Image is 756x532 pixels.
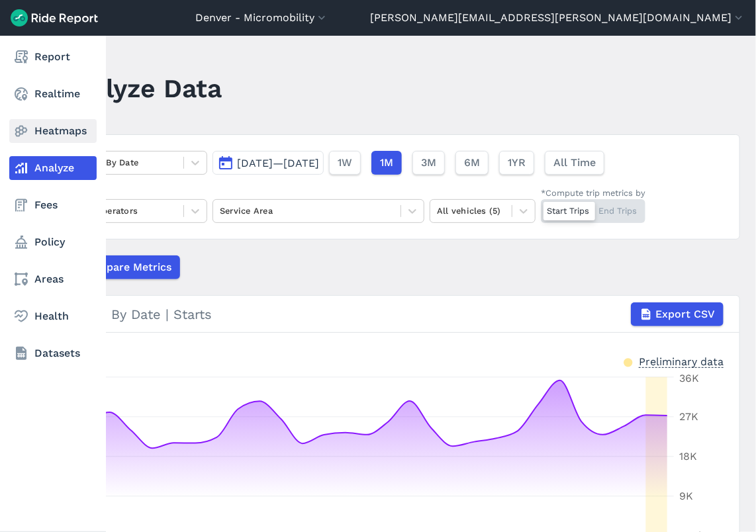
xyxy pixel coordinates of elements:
button: 1YR [499,151,534,175]
a: Fees [9,193,97,217]
span: 1M [380,155,393,171]
a: Analyze [9,156,97,180]
button: [PERSON_NAME][EMAIL_ADDRESS][PERSON_NAME][DOMAIN_NAME] [370,10,745,26]
a: Heatmaps [9,119,97,143]
button: 1M [371,151,402,175]
span: 3M [421,155,436,171]
tspan: 27K [679,411,698,423]
span: [DATE]—[DATE] [237,157,319,169]
h1: Analyze Data [58,70,222,107]
a: Realtime [9,82,97,106]
div: *Compute trip metrics by [541,187,645,199]
a: Areas [9,267,97,291]
span: 1W [338,155,352,171]
div: Trips By Date | Starts [75,302,724,326]
div: Preliminary data [639,354,724,368]
button: 3M [412,151,445,175]
button: 6M [455,151,489,175]
span: 6M [464,155,480,171]
button: Denver - Micromobility [195,10,328,26]
a: Health [9,304,97,328]
span: Export CSV [655,306,715,322]
button: [DATE]—[DATE] [213,151,324,175]
tspan: 9K [679,490,693,503]
button: Compare Metrics [58,255,180,279]
tspan: 36K [679,373,699,385]
button: Export CSV [631,302,724,326]
span: 1YR [508,155,526,171]
img: Ride Report [11,9,98,26]
a: Policy [9,230,97,254]
a: Report [9,45,97,69]
button: All Time [545,151,604,175]
a: Datasets [9,341,97,365]
span: All Time [553,155,596,171]
tspan: 18K [679,451,697,463]
button: 1W [329,151,361,175]
span: Compare Metrics [83,259,171,275]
